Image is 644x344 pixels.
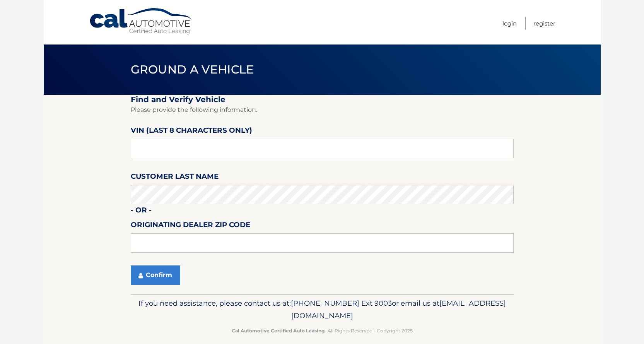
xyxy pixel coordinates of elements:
a: Login [502,17,517,30]
a: Cal Automotive [89,8,193,35]
label: Originating Dealer Zip Code [131,219,250,233]
a: Register [533,17,555,30]
label: - or - [131,204,152,219]
h2: Find and Verify Vehicle [131,95,514,104]
p: Please provide the following information. [131,104,514,115]
button: Confirm [131,265,180,285]
span: Ground a Vehicle [131,62,254,77]
p: If you need assistance, please contact us at: or email us at [136,297,509,322]
label: VIN (last 8 characters only) [131,125,252,139]
strong: Cal Automotive Certified Auto Leasing [232,328,325,334]
p: - All Rights Reserved - Copyright 2025 [136,327,509,335]
label: Customer Last Name [131,171,219,185]
span: [PHONE_NUMBER] Ext 9003 [291,299,392,308]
